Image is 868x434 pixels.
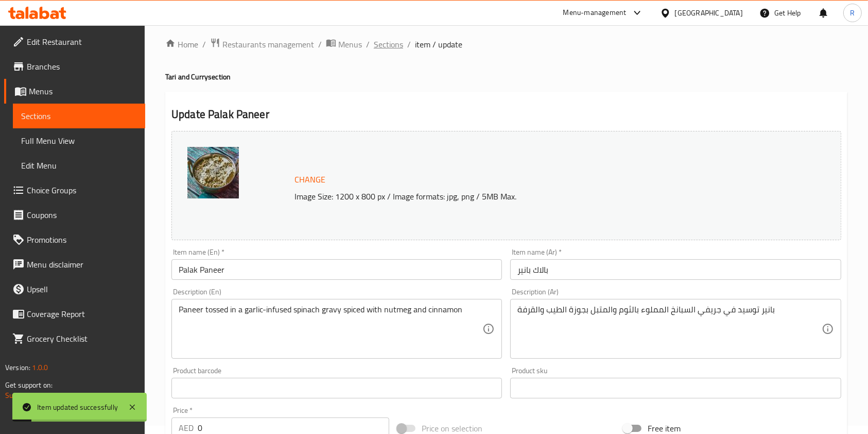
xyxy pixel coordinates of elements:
[510,378,841,398] input: Please enter product sku
[13,153,145,178] a: Edit Menu
[4,252,145,277] a: Menu disclaimer
[5,361,30,374] span: Version:
[407,38,411,51] li: /
[27,283,137,295] span: Upsell
[165,38,847,51] nav: breadcrumb
[294,172,325,187] span: Change
[563,7,627,19] div: Menu-management
[27,233,137,246] span: Promotions
[21,135,137,147] span: Full Menu View
[5,378,53,392] span: Get support on:
[210,38,314,51] a: Restaurants management
[27,184,137,196] span: Choice Groups
[21,159,137,172] span: Edit Menu
[27,209,137,221] span: Coupons
[4,178,145,203] a: Choice Groups
[290,190,769,203] p: Image Size: 1200 x 800 px / Image formats: jpg, png / 5MB Max.
[326,38,362,51] a: Menus
[4,227,145,252] a: Promotions
[374,38,403,51] a: Sections
[318,38,322,51] li: /
[21,110,137,122] span: Sections
[4,302,145,326] a: Coverage Report
[222,38,314,51] span: Restaurants management
[171,259,502,280] input: Enter name En
[27,60,137,73] span: Branches
[675,7,743,19] div: [GEOGRAPHIC_DATA]
[171,107,841,122] h2: Update Palak Paneer
[165,38,198,51] a: Home
[290,169,329,190] button: Change
[171,378,502,398] input: Please enter product barcode
[27,332,137,345] span: Grocery Checklist
[27,36,137,48] span: Edit Restaurant
[13,104,145,128] a: Sections
[27,258,137,271] span: Menu disclaimer
[4,203,145,227] a: Coupons
[415,38,462,51] span: item / update
[27,308,137,320] span: Coverage Report
[179,305,482,354] textarea: Paneer tossed in a garlic-infused spinach gravy spiced with nutmeg and cinnamon
[32,361,48,374] span: 1.0.0
[5,389,71,402] a: Support.OpsPlatform
[510,259,841,280] input: Enter name Ar
[165,72,847,82] h4: Tari and Curry section
[4,326,145,351] a: Grocery Checklist
[4,54,145,79] a: Branches
[179,422,194,434] p: AED
[13,128,145,153] a: Full Menu View
[366,38,370,51] li: /
[202,38,206,51] li: /
[517,305,821,354] textarea: بانير توسيد في جريفي السبانخ المملوء بالثوم والمتبل بجوزة الطيب والقرفة
[4,29,145,54] a: Edit Restaurant
[338,38,362,51] span: Menus
[187,147,239,198] img: Talabat_PB_400x300_0025_P638417958260652475.jpg
[37,402,118,413] div: Item updated successfully
[29,85,137,97] span: Menus
[4,79,145,104] a: Menus
[4,277,145,302] a: Upsell
[850,7,855,19] span: R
